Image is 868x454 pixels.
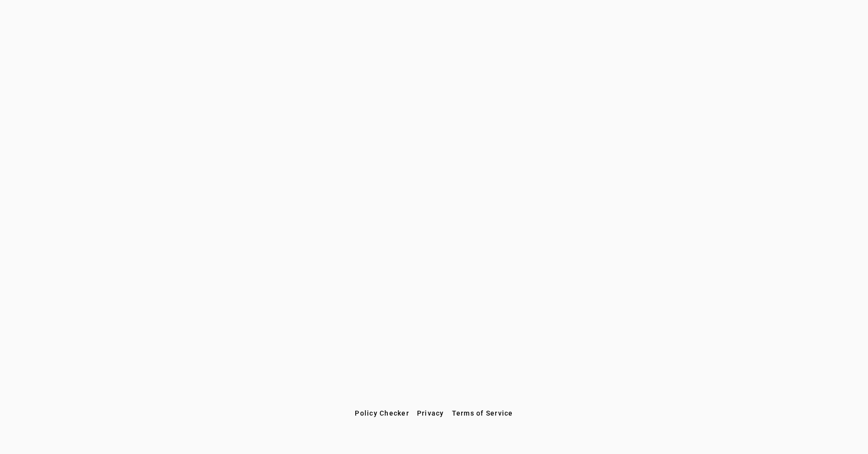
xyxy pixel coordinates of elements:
span: Policy Checker [355,409,409,417]
span: Privacy [417,409,444,417]
button: Terms of Service [448,404,517,422]
span: Terms of Service [452,409,513,417]
button: Privacy [413,404,448,422]
button: Policy Checker [351,404,413,422]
